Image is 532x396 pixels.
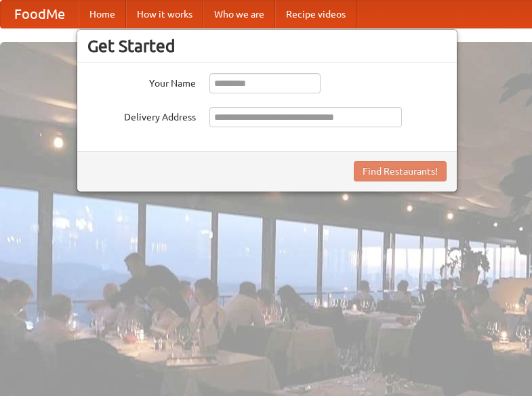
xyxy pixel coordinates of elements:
[275,1,356,28] a: Recipe videos
[87,73,196,90] label: Your Name
[126,1,203,28] a: How it works
[354,161,447,181] button: Find Restaurants!
[79,1,126,28] a: Home
[87,107,196,124] label: Delivery Address
[1,1,79,28] a: FoodMe
[87,36,447,56] h3: Get Started
[203,1,275,28] a: Who we are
